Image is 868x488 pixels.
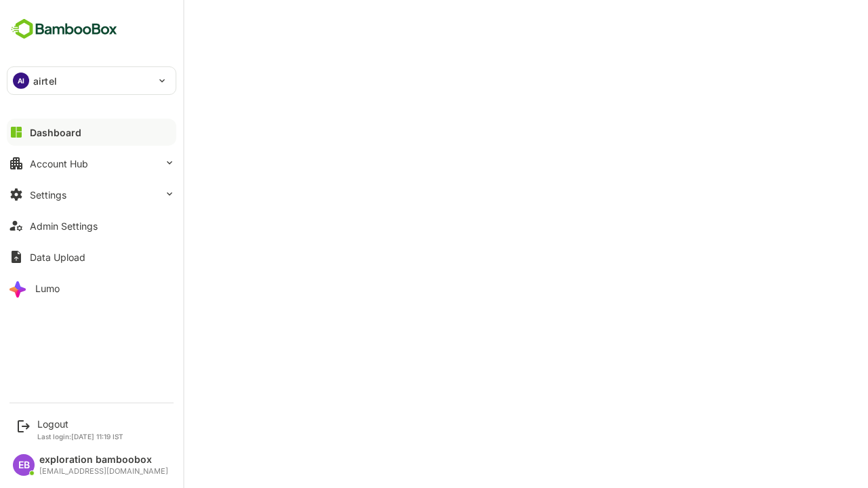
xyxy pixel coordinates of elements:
button: Settings [7,181,176,208]
button: Lumo [7,274,176,302]
div: Data Upload [30,251,85,263]
p: Last login: [DATE] 11:19 IST [37,432,123,441]
div: AIairtel [7,67,176,94]
p: airtel [33,74,57,88]
div: [EMAIL_ADDRESS][DOMAIN_NAME] [39,467,168,476]
div: exploration bamboobox [39,454,168,466]
div: Account Hub [30,158,88,169]
div: Lumo [35,283,60,294]
div: EB [13,454,35,476]
div: Settings [30,189,66,201]
div: AI [13,73,29,89]
button: Data Upload [7,243,176,270]
button: Admin Settings [7,212,176,239]
div: Admin Settings [30,220,98,232]
div: Dashboard [30,127,81,138]
button: Dashboard [7,119,176,146]
img: BambooboxFullLogoMark.5f36c76dfaba33ec1ec1367b70bb1252.svg [7,16,121,42]
button: Account Hub [7,150,176,177]
div: Logout [37,418,123,430]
